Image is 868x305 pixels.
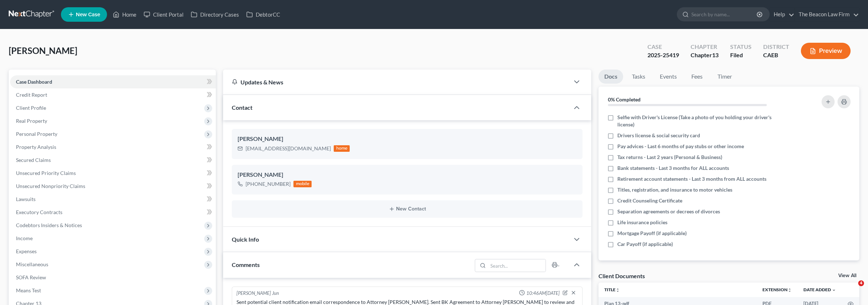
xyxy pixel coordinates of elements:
[712,51,719,58] span: 13
[10,141,216,154] a: Property Analysis
[16,144,56,150] span: Property Analysis
[617,143,744,150] span: Pay advices - Last 6 months of pay stubs or other income
[9,45,77,56] span: [PERSON_NAME]
[10,271,216,284] a: SOFA Review
[16,170,76,176] span: Unsecured Priority Claims
[16,274,46,280] span: SOFA Review
[617,154,722,161] span: Tax returns - Last 2 years (Personal & Business)
[832,288,836,292] i: expand_more
[246,145,331,152] div: [EMAIL_ADDRESS][DOMAIN_NAME]
[803,287,836,292] a: Date Added expand_more
[238,171,577,179] div: [PERSON_NAME]
[238,135,577,143] div: [PERSON_NAME]
[16,157,51,163] span: Secured Claims
[243,8,284,21] a: DebtorCC
[232,104,252,111] span: Contact
[691,51,719,59] div: Chapter
[109,8,140,21] a: Home
[801,43,851,59] button: Preview
[787,288,792,292] i: unfold_more
[16,196,36,202] span: Lawsuits
[617,197,682,204] span: Credit Counseling Certificate
[10,88,216,101] a: Credit Report
[76,12,100,17] span: New Case
[686,70,709,84] a: Fees
[246,180,291,188] div: [PHONE_NUMBER]
[232,261,260,268] span: Comments
[617,208,720,215] span: Separation agreements or decrees of divorces
[763,43,789,51] div: District
[10,154,216,167] a: Secured Claims
[10,75,216,88] a: Case Dashboard
[16,118,47,124] span: Real Property
[770,8,794,21] a: Help
[691,8,758,21] input: Search by name...
[10,206,216,219] a: Executory Contracts
[232,78,561,86] div: Updates & News
[598,70,623,84] a: Docs
[16,222,82,228] span: Codebtors Insiders & Notices
[16,209,62,215] span: Executory Contracts
[16,131,57,137] span: Personal Property
[626,70,651,84] a: Tasks
[187,8,243,21] a: Directory Cases
[617,164,729,172] span: Bank statements - Last 3 months for ALL accounts
[647,43,679,51] div: Case
[617,186,732,193] span: Titles, registration, and insurance to motor vehicles
[763,51,789,59] div: CAEB
[334,145,350,152] div: home
[236,290,279,297] div: [PERSON_NAME] Jun
[140,8,187,21] a: Client Portal
[730,51,752,59] div: Filed
[598,272,645,280] div: Client Documents
[608,96,641,103] strong: 0% Completed
[654,70,683,84] a: Events
[795,8,859,21] a: The Beacon Law Firm
[647,51,679,59] div: 2025-25419
[604,287,620,292] a: Titleunfold_more
[617,241,673,248] span: Car Payoff (if applicable)
[838,273,856,278] a: View All
[730,43,752,51] div: Status
[10,193,216,206] a: Lawsuits
[617,230,687,237] span: Mortgage Payoff (if applicable)
[858,280,864,286] span: 4
[16,235,33,241] span: Income
[762,287,792,292] a: Extensionunfold_more
[238,206,577,212] button: New Contact
[16,79,52,85] span: Case Dashboard
[488,259,546,272] input: Search...
[16,261,48,267] span: Miscellaneous
[526,290,560,297] span: 10:46AM[DATE]
[712,70,738,84] a: Timer
[16,92,47,98] span: Credit Report
[16,248,37,254] span: Expenses
[617,114,788,128] span: Selfie with Driver's License (Take a photo of you holding your driver's license)
[232,236,259,243] span: Quick Info
[10,180,216,193] a: Unsecured Nonpriority Claims
[617,219,667,226] span: Life insurance policies
[617,175,766,183] span: Retirement account statements - Last 3 months from ALL accounts
[16,105,46,111] span: Client Profile
[616,288,620,292] i: unfold_more
[10,167,216,180] a: Unsecured Priority Claims
[293,181,312,187] div: mobile
[843,280,861,298] iframe: Intercom live chat
[16,287,41,293] span: Means Test
[617,132,700,139] span: Drivers license & social security card
[691,43,719,51] div: Chapter
[16,183,85,189] span: Unsecured Nonpriority Claims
